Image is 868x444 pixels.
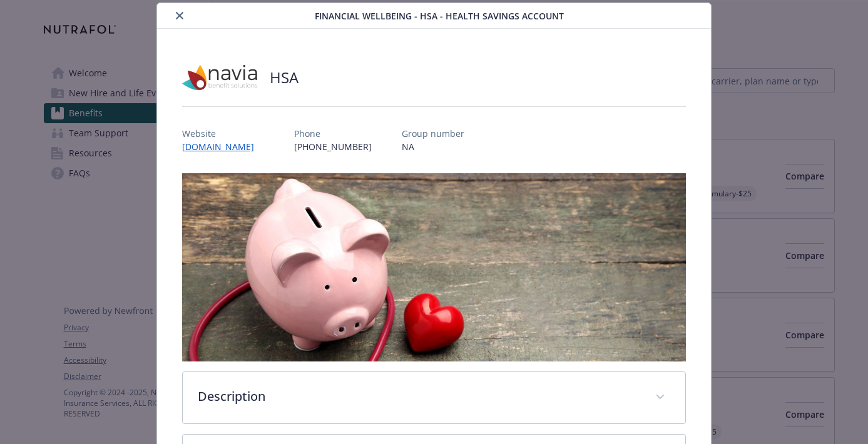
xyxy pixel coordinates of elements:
a: [DOMAIN_NAME] [182,141,264,153]
p: [PHONE_NUMBER] [294,140,372,153]
p: Website [182,127,264,140]
button: close [172,8,187,23]
p: Group number [402,127,464,140]
img: Navia Benefit Solutions [182,59,257,96]
div: Description [183,372,686,423]
h2: HSA [270,67,299,88]
p: NA [402,140,464,153]
p: Phone [294,127,372,140]
img: banner [182,173,687,361]
p: Description [198,387,641,406]
span: Financial Wellbeing - HSA - Health Savings Account [315,9,564,23]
